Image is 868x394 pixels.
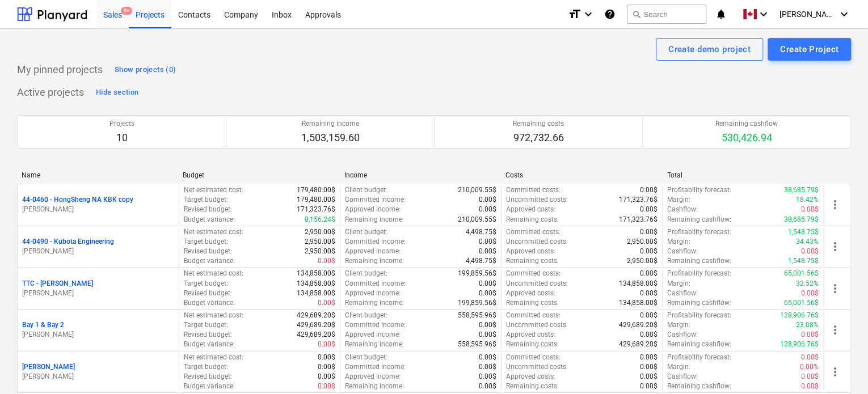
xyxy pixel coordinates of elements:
[506,298,559,308] p: Remaining costs :
[184,382,235,391] p: Budget variance :
[479,279,496,289] p: 0.00$
[568,7,582,21] i: format_size
[796,279,819,289] p: 32.52%
[801,289,819,298] p: 0.00$
[715,131,778,145] p: 530,426.94
[112,61,179,79] button: Show projects (0)
[828,282,842,295] span: more_vert
[22,362,174,382] div: [PERSON_NAME][PERSON_NAME]
[506,340,559,349] p: Remaining costs :
[667,237,690,247] p: Margin :
[22,320,174,340] div: Bay 1 & Bay 2[PERSON_NAME]
[458,215,496,224] p: 210,009.55$
[318,256,335,266] p: 0.00$
[345,320,406,330] p: Committed income :
[305,237,335,247] p: 2,950.00$
[513,131,564,145] p: 972,732.66
[784,269,819,278] p: 65,001.56$
[297,205,335,214] p: 171,323.76$
[115,63,176,77] div: Show projects (0)
[505,171,658,179] div: Costs
[184,372,232,382] p: Revised budget :
[627,237,658,247] p: 2,950.00$
[640,311,658,320] p: 0.00$
[506,330,555,340] p: Approved costs :
[828,323,842,337] span: more_vert
[788,256,819,266] p: 1,548.75$
[667,340,731,349] p: Remaining cashflow :
[345,185,387,195] p: Client budget :
[715,7,727,21] i: notifications
[667,362,690,372] p: Margin :
[640,289,658,298] p: 0.00$
[479,330,496,340] p: 0.00$
[466,256,496,266] p: 4,498.75$
[22,289,174,298] p: [PERSON_NAME]
[22,247,174,256] p: [PERSON_NAME]
[667,215,731,224] p: Remaining cashflow :
[800,362,819,372] p: 0.00%
[22,330,174,340] p: [PERSON_NAME]
[301,119,360,129] p: Remaining income
[479,247,496,256] p: 0.00$
[506,372,555,382] p: Approved costs :
[345,205,401,214] p: Approved income :
[479,320,496,330] p: 0.00$
[345,256,404,266] p: Remaining income :
[479,237,496,247] p: 0.00$
[667,227,731,237] p: Profitability forecast :
[297,195,335,205] p: 179,480.00$
[318,353,335,362] p: 0.00$
[22,279,174,298] div: TTC - [PERSON_NAME][PERSON_NAME]
[22,279,93,289] p: TTC - [PERSON_NAME]
[318,362,335,372] p: 0.00$
[506,269,561,278] p: Committed costs :
[345,215,404,224] p: Remaining income :
[22,237,114,247] p: 44-0490 - Kubota Engineering
[297,185,335,195] p: 179,480.00$
[837,7,851,21] i: keyboard_arrow_down
[318,298,335,308] p: 0.00$
[667,247,698,256] p: Cashflow :
[184,362,228,372] p: Target budget :
[17,63,103,77] p: My pinned projects
[640,372,658,382] p: 0.00$
[506,185,561,195] p: Committed costs :
[22,205,174,214] p: [PERSON_NAME]
[184,237,228,247] p: Target budget :
[184,215,235,224] p: Budget variance :
[184,298,235,308] p: Budget variance :
[667,372,698,382] p: Cashflow :
[667,269,731,278] p: Profitability forecast :
[667,185,731,195] p: Profitability forecast :
[297,279,335,289] p: 134,858.00$
[513,119,564,129] p: Remaining costs
[345,247,401,256] p: Approved income :
[184,311,243,320] p: Net estimated cost :
[619,298,658,308] p: 134,858.00$
[640,247,658,256] p: 0.00$
[667,195,690,205] p: Margin :
[506,237,568,247] p: Uncommitted costs :
[297,269,335,278] p: 134,858.00$
[345,279,406,289] p: Committed income :
[17,86,84,99] p: Active projects
[479,195,496,205] p: 0.00$
[667,320,690,330] p: Margin :
[121,7,132,15] span: 9+
[828,198,842,211] span: more_vert
[632,10,641,19] span: search
[345,340,404,349] p: Remaining income :
[184,247,232,256] p: Revised budget :
[22,372,174,382] p: [PERSON_NAME]
[297,320,335,330] p: 429,689.20$
[318,340,335,349] p: 0.00$
[801,382,819,391] p: 0.00$
[184,330,232,340] p: Revised budget :
[619,195,658,205] p: 171,323.76$
[506,195,568,205] p: Uncommitted costs :
[779,10,836,19] span: [PERSON_NAME]
[479,289,496,298] p: 0.00$
[96,86,138,99] div: Hide section
[109,119,134,129] p: Projects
